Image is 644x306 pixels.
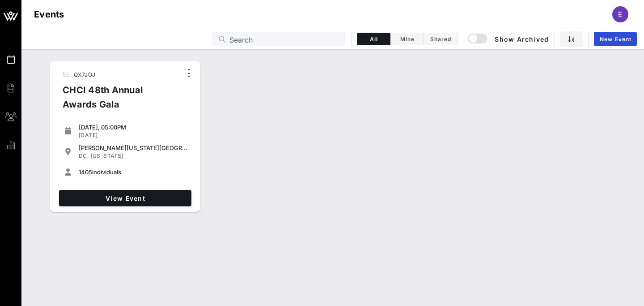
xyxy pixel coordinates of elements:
span: [US_STATE] [91,152,123,159]
span: 1405 [79,168,92,176]
a: View Event [59,190,191,206]
div: [DATE] [79,132,188,139]
span: DC, [79,152,89,159]
div: [PERSON_NAME][US_STATE][GEOGRAPHIC_DATA] [79,144,188,151]
button: Show Archived [469,31,549,47]
div: individuals [79,168,188,176]
span: QX7JOJ [74,71,95,78]
span: Mine [396,36,418,43]
button: Shared [424,33,458,45]
a: New Event [594,32,637,46]
span: Show Archived [469,34,549,44]
h1: Events [34,7,64,22]
span: All [363,36,385,43]
span: View Event [63,194,188,202]
span: New Event [599,36,631,43]
div: E [612,6,628,22]
span: E [618,10,623,19]
div: [DATE], 05:00PM [79,124,188,131]
span: Shared [429,36,452,43]
div: CHCI 48th Annual Awards Gala [55,83,182,119]
button: Mine [390,33,424,45]
button: All [357,33,390,45]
